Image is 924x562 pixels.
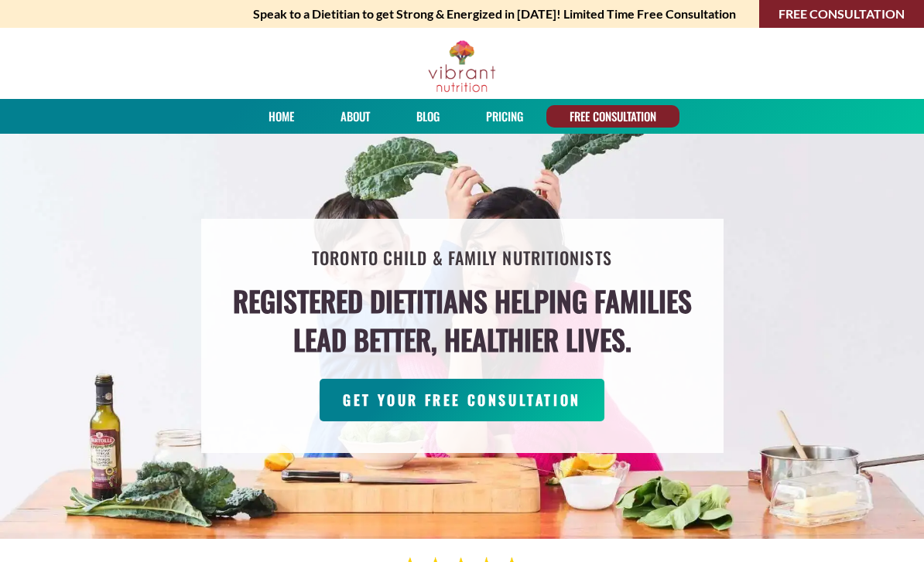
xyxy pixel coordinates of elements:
[312,243,612,274] h2: Toronto Child & Family Nutritionists
[481,105,529,128] a: PRICING
[411,105,445,128] a: Blog
[263,105,299,128] a: Home
[335,105,375,128] a: About
[320,379,604,421] a: GET YOUR FREE CONSULTATION
[253,3,736,25] strong: Speak to a Dietitian to get Strong & Energized in [DATE]! Limited Time Free Consultation
[427,39,496,94] img: Vibrant Nutrition
[564,105,662,128] a: FREE CONSULTATION
[233,281,692,359] h4: Registered Dietitians helping families lead better, healthier lives.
